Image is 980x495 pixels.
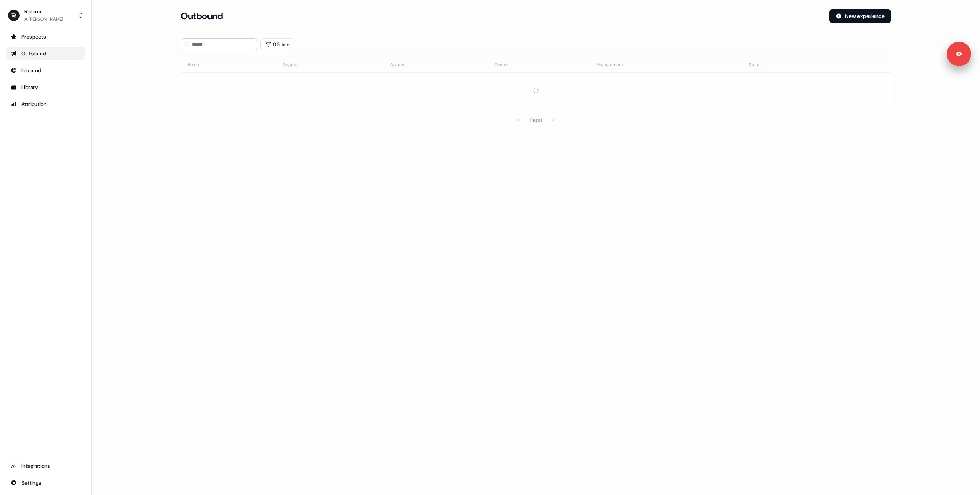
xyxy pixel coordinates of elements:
div: Outbound [11,50,81,57]
div: Inbound [11,67,81,74]
div: Prospects [11,33,81,41]
button: 0 Filters [260,38,294,50]
a: Go to templates [6,81,85,93]
div: A [PERSON_NAME] [24,15,63,23]
a: Go to outbound experience [6,47,85,60]
a: Go to integrations [6,460,85,472]
a: Go to attribution [6,98,85,110]
div: Rohirrim [24,8,63,15]
h3: Outbound [181,10,223,22]
div: Integrations [11,462,81,470]
a: Go to Inbound [6,64,85,77]
a: Go to integrations [6,477,85,489]
div: Settings [11,479,81,487]
button: RohirrimA [PERSON_NAME] [6,6,85,24]
button: New experience [829,9,891,23]
div: Attribution [11,100,81,108]
div: Library [11,83,81,91]
a: Go to prospects [6,31,85,43]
